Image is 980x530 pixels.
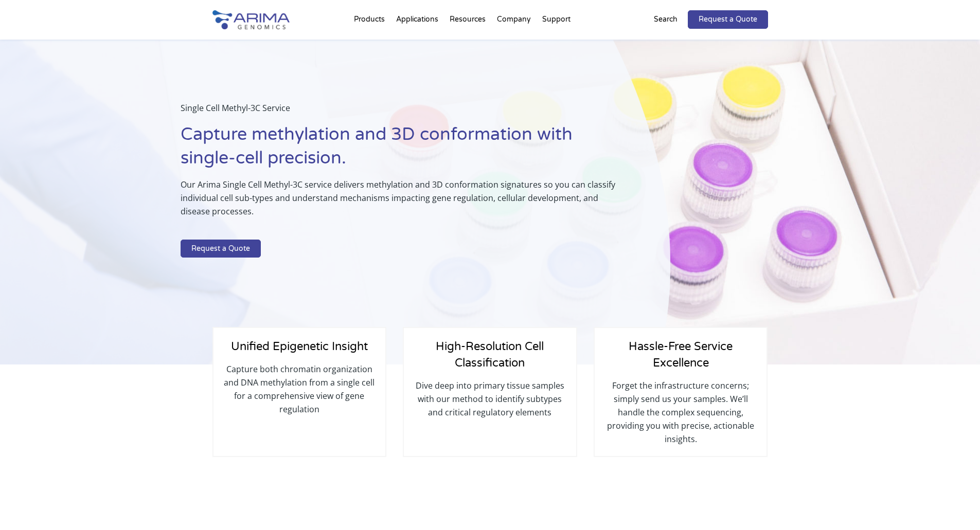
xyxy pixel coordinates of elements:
h1: Capture methylation and 3D conformation with single-cell precision. [181,123,619,178]
span: High-Resolution Cell Classification [436,340,544,370]
p: Our Arima Single Cell Methyl-3C service delivers methylation and 3D conformation signatures so yo... [181,178,619,226]
img: Arima-Genomics-logo [212,10,290,29]
span: Hassle-Free Service Excellence [629,340,733,370]
p: Capture both chromatin organization and DNA methylation from a single cell for a comprehensive vi... [224,362,375,416]
span: Unified Epigenetic Insight [231,340,368,353]
a: Request a Quote [688,10,768,29]
a: Request a Quote [181,240,261,258]
p: Single Cell Methyl-3C Service [181,101,619,123]
p: Search [654,13,678,26]
p: Dive deep into primary tissue samples with our method to identify subtypes and critical regulator... [414,379,565,419]
p: Forget the infrastructure concerns; simply send us your samples. We’ll handle the complex sequenc... [605,379,756,446]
